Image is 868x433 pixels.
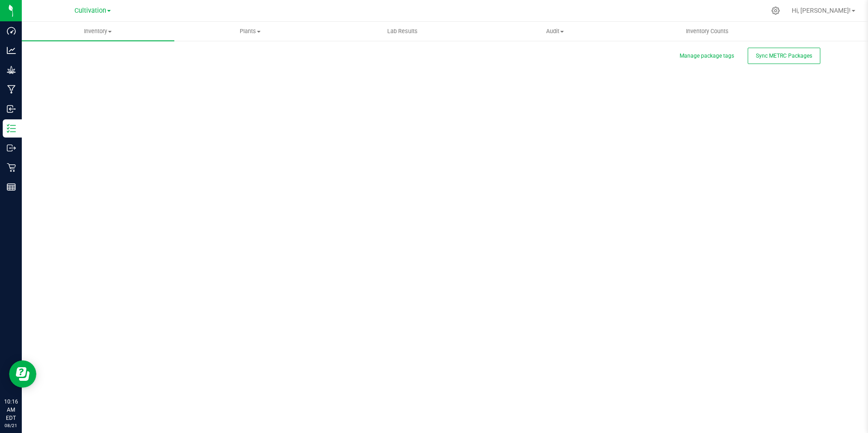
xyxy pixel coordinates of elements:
inline-svg: Reports [7,182,16,192]
span: Hi, [PERSON_NAME]! [792,7,851,14]
span: Cultivation [74,7,106,15]
iframe: Resource center [9,360,36,388]
inline-svg: Inventory [7,124,16,133]
a: Audit [479,22,631,41]
div: Manage settings [770,6,781,15]
inline-svg: Manufacturing [7,85,16,94]
inline-svg: Outbound [7,143,16,153]
button: Manage package tags [680,52,734,60]
p: 10:16 AM EDT [4,398,18,422]
a: Inventory Counts [631,22,784,41]
span: Inventory [22,27,174,35]
span: Plants [175,27,326,35]
span: Lab Results [375,27,430,35]
inline-svg: Analytics [7,46,16,55]
inline-svg: Retail [7,163,16,172]
a: Inventory [22,22,174,41]
p: 08/21 [4,422,18,429]
button: Sync METRC Packages [748,48,820,64]
span: Sync METRC Packages [756,53,812,59]
inline-svg: Grow [7,65,16,74]
span: Inventory Counts [674,27,741,35]
span: Audit [479,27,631,35]
a: Lab Results [326,22,479,41]
a: Plants [174,22,327,41]
inline-svg: Dashboard [7,26,16,35]
inline-svg: Inbound [7,104,16,113]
